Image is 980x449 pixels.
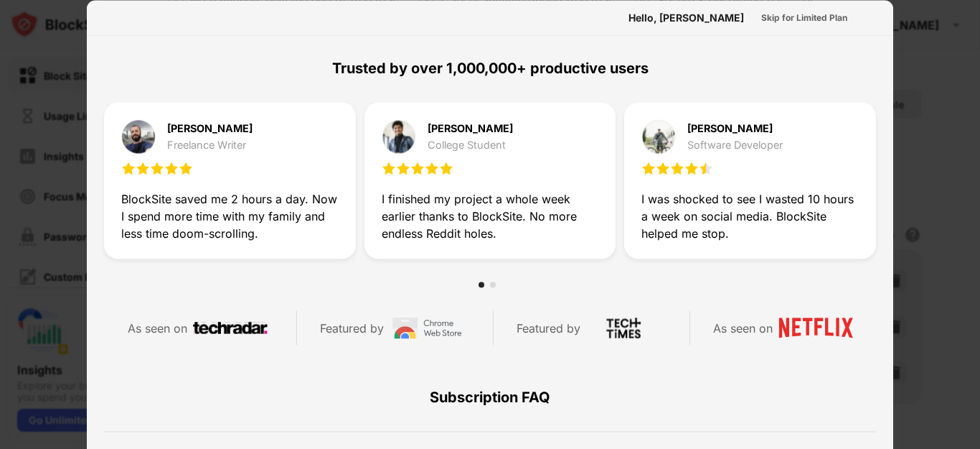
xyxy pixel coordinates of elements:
div: I finished my project a whole week earlier thanks to BlockSite. No more endless Reddit holes. [382,190,599,242]
img: star [164,162,179,176]
img: star [439,162,453,176]
div: Featured by [517,318,580,338]
div: BlockSite saved me 2 hours a day. Now I spend more time with my family and less time doom-scrolling. [121,190,339,242]
img: testimonial-purchase-2.jpg [382,120,416,154]
div: Subscription FAQ [104,363,876,432]
img: star [699,162,713,176]
img: netflix-logo [778,318,853,339]
img: star [684,162,699,176]
div: [PERSON_NAME] [428,123,513,133]
img: star [179,162,193,176]
div: I was shocked to see I wasted 10 hours a week on social media. BlockSite helped me stop. [641,190,859,242]
div: Skip for Limited Plan [761,10,847,24]
div: [PERSON_NAME] [687,123,783,133]
img: star [396,162,410,176]
img: star [136,162,150,176]
div: Trusted by over 1,000,000+ productive users [104,34,876,103]
img: star [641,162,656,176]
img: star [150,162,164,176]
img: tech-times [586,318,661,339]
div: As seen on [128,318,187,338]
div: Featured by [320,318,384,338]
img: star [656,162,670,176]
div: Hello, [PERSON_NAME] [628,11,744,23]
img: star [410,162,425,176]
img: testimonial-purchase-3.jpg [641,120,676,154]
img: star [425,162,439,176]
img: chrome-web-store-logo [390,318,464,339]
img: star [121,162,136,176]
img: star [382,162,396,176]
img: star [670,162,684,176]
img: testimonial-purchase-1.jpg [121,120,156,154]
img: techradar [193,318,268,339]
div: [PERSON_NAME] [167,123,253,133]
div: Freelance Writer [167,139,253,151]
div: College Student [428,139,513,151]
div: As seen on [713,318,773,338]
div: Software Developer [687,139,783,151]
